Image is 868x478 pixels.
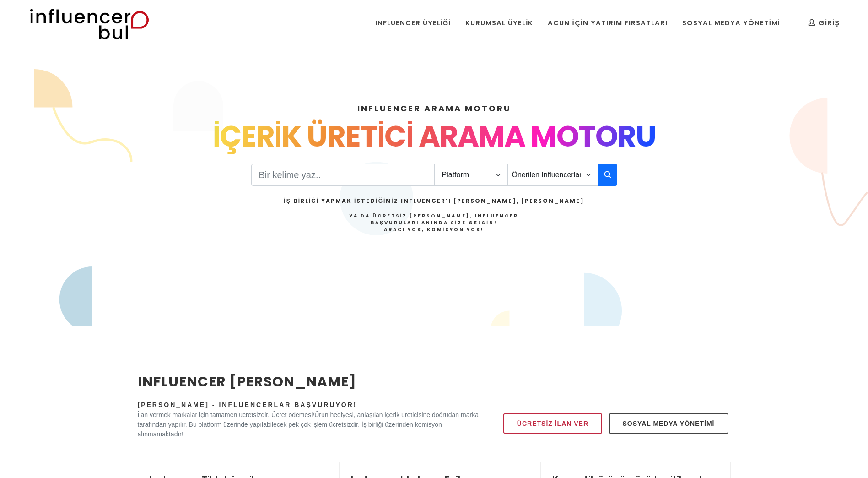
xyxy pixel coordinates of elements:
strong: Aracı Yok, Komisyon Yok! [384,226,485,233]
p: İlan vermek markalar için tamamen ücretsizdir. Ücret ödemesi/Ürün hediyesi, anlaşılan içerik üret... [138,410,479,439]
div: Kurumsal Üyelik [465,18,533,28]
h2: INFLUENCER [PERSON_NAME] [138,371,479,392]
div: Acun İçin Yatırım Fırsatları [548,18,667,28]
div: Sosyal Medya Yönetimi [682,18,780,28]
a: Ücretsiz İlan Ver [503,413,602,434]
div: Giriş [809,18,840,28]
div: Influencer Üyeliği [375,18,451,28]
a: Sosyal Medya Yönetimi [609,413,728,434]
h4: Ya da Ücretsiz [PERSON_NAME], Influencer Başvuruları Anında Size Gelsin! [284,212,584,233]
input: Search [251,164,435,186]
span: Sosyal Medya Yönetimi [623,418,715,429]
div: İÇERİK ÜRETİCİ ARAMA MOTORU [138,114,731,158]
span: [PERSON_NAME] - Influencerlar Başvuruyor! [138,401,357,408]
span: Ücretsiz İlan Ver [517,418,588,429]
h2: İş Birliği Yapmak İstediğiniz Influencer’ı [PERSON_NAME], [PERSON_NAME] [284,197,584,205]
h4: INFLUENCER ARAMA MOTORU [138,102,731,114]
